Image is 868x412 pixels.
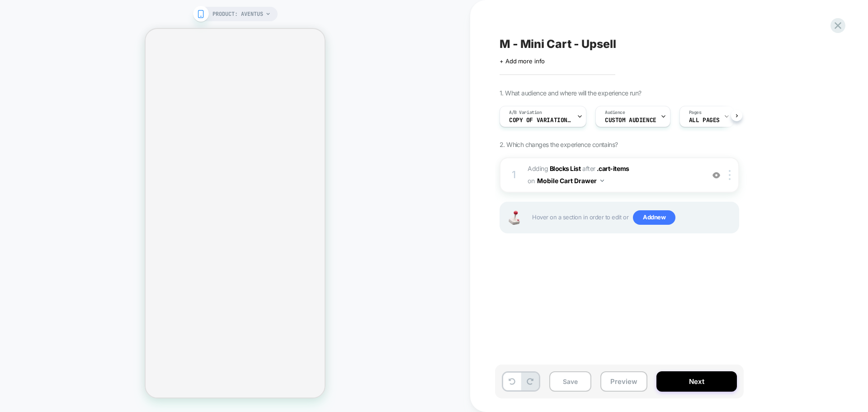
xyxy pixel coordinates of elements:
[509,117,572,123] span: Copy of Variation 1
[605,117,656,123] span: Custom Audience
[550,165,581,172] b: Blocks List
[532,210,734,225] span: Hover on a section in order to edit or
[505,211,523,225] img: Joystick
[633,210,675,225] span: Add new
[212,7,263,21] span: PRODUCT: Aventus
[600,180,604,182] img: down arrow
[500,89,641,97] span: 1. What audience and where will the experience run?
[509,109,542,116] span: A/B Variation
[582,165,595,172] span: AFTER
[729,170,731,180] img: close
[500,37,616,51] span: M - Mini Cart - Upsell
[537,174,604,187] button: Mobile Cart Drawer
[500,141,618,148] span: 2. Which changes the experience contains?
[605,109,625,116] span: Audience
[600,371,647,392] button: Preview
[500,57,545,65] span: + Add more info
[689,117,720,123] span: ALL PAGES
[597,165,629,172] span: .cart-items
[509,166,519,184] div: 1
[549,371,591,392] button: Save
[656,371,737,392] button: Next
[528,175,534,186] span: on
[712,171,720,179] img: crossed eye
[689,109,702,116] span: Pages
[528,165,581,172] span: Adding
